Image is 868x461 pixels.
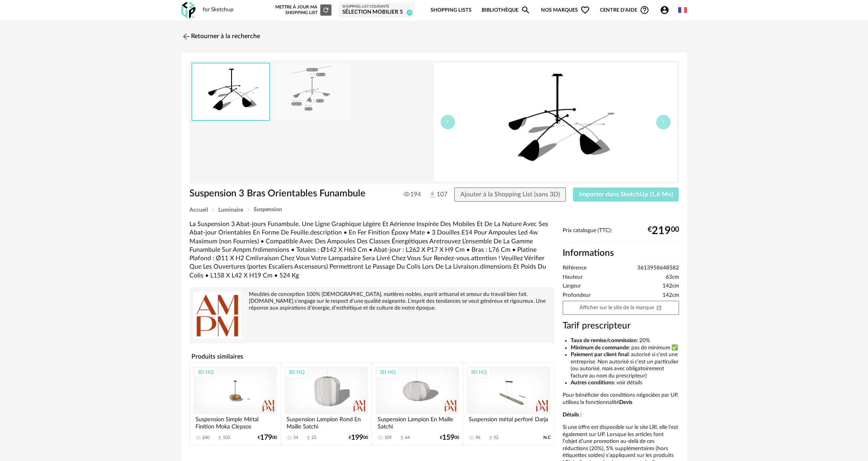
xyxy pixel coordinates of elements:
p: Pour bénéficier des conditions négociées par UP, utilisez la fonctionnalité [563,392,679,406]
img: fr [678,6,687,14]
span: 179 [260,435,272,441]
span: Download icon [217,435,223,441]
img: OXP [181,2,195,18]
div: Shopping List courante [342,4,411,9]
span: Référence [563,265,587,272]
span: Help Circle Outline icon [640,5,649,15]
div: 3D HQ [194,367,217,377]
div: € 00 [648,228,679,234]
h3: Tarif prescripteur [563,320,679,332]
div: 3D HQ [467,367,490,377]
a: Shopping List courante Sélection mobilier 5 47 [342,4,411,16]
a: BibliothèqueMagnify icon [482,1,531,20]
h2: Informations [563,247,679,259]
div: Breadcrumb [189,207,679,213]
span: Download icon [488,435,494,441]
div: 96 [476,435,480,441]
div: Meubles de conception 100% [DEMOGRAPHIC_DATA], matières nobles, esprit artisanal et amour du trav... [193,291,551,312]
span: 63cm [666,274,679,281]
a: Shopping Lists [431,1,472,20]
span: Account Circle icon [660,5,669,15]
span: 194 [404,190,421,198]
span: 142cm [663,283,679,290]
div: 54 [293,435,298,441]
span: 3613958648582 [637,265,679,272]
b: Paiement par client final [571,352,628,357]
h1: Suspension 3 Bras Orientables Funambule [189,188,389,200]
span: 107 [428,190,439,199]
span: Centre d'aideHelp Circle Outline icon [600,5,649,15]
b: Minimum de commande [571,345,629,351]
a: 3D HQ Suspension Lampion En Maille Satchi 109 Download icon 64 €15900 [372,363,463,445]
img: Téléchargements [428,190,437,199]
li: : 20% [571,337,679,345]
div: 240 [202,435,209,441]
span: Importer dans SketchUp (1,6 Mo) [579,191,673,198]
span: 159 [442,435,454,441]
span: 199 [351,435,363,441]
div: 103 [223,435,230,441]
img: svg+xml;base64,PHN2ZyB3aWR0aD0iMjQiIGhlaWdodD0iMjQiIHZpZXdCb3g9IjAgMCAyNCAyNCIgZmlsbD0ibm9uZSIgeG... [181,32,191,41]
a: 3D HQ Suspension Lampion Rond En Maille Satchi 54 Download icon 23 €19900 [281,363,372,445]
button: Ajouter à la Shopping List (sans 3D) [454,188,566,202]
div: 3D HQ [285,367,308,377]
div: 64 [405,435,410,441]
span: N.C [543,435,551,441]
div: La Suspension 3 Abat-jours Funambule. Une Ligne Graphique Légère Et Aérienne Inspirée Des Mobiles... [189,220,555,280]
div: 52 [494,435,498,441]
b: Devis [619,400,632,405]
span: Download icon [399,435,405,441]
div: € 00 [258,435,277,441]
div: Suspension Lampion En Maille Satchi [376,414,459,430]
span: Accueil [189,207,208,213]
span: Refresh icon [322,8,329,12]
a: 3D HQ Suspension Simple Métal Finition Moka Clepsos 240 Download icon 103 €17900 [190,363,281,445]
img: brand logo [193,291,242,339]
li: : autorisé si c’est une entreprise. Non autorisé si c’est un particulier (ou autorisé, mais avec ... [571,351,679,379]
li: : pas de minimum ✅ [571,345,679,352]
span: 47 [407,10,413,16]
span: Account Circle icon [660,5,673,15]
div: € 00 [440,435,459,441]
div: Mettre à jour ma Shopping List [274,4,331,16]
a: Retourner à la recherche [181,28,260,45]
button: Importer dans SketchUp (1,6 Mo) [573,188,679,202]
img: thumbnail.png [192,63,269,120]
div: Suspension Simple Métal Finition Moka Clepsos [193,414,277,430]
div: 23 [311,435,316,441]
div: for Sketchup [203,6,234,14]
span: Ajouter à la Shopping List (sans 3D) [460,191,560,198]
li: : voir détails [571,379,679,387]
div: Suspension métal perforé Darja [467,414,550,430]
div: Prix catalogue (TTC): [563,227,679,242]
b: Détails : [563,412,581,418]
div: € 00 [349,435,368,441]
span: Download icon [305,435,311,441]
span: Hauteur [563,274,583,281]
span: Open In New icon [656,304,662,310]
span: Profondeur [563,292,591,299]
div: 3D HQ [376,367,399,377]
span: Nos marques [541,1,590,20]
b: Autres conditions [571,380,614,386]
b: Taux de remise/commission [571,338,637,343]
span: Largeur [563,283,581,290]
span: 142cm [663,292,679,299]
div: 109 [384,435,392,441]
span: Heart Outline icon [580,5,590,15]
h4: Produits similaires [189,351,555,363]
img: 49a5bb56eb2a33b64bfb54f60e726dd4.jpg [272,63,350,120]
span: Magnify icon [521,5,531,15]
a: Afficher sur le site de la marqueOpen In New icon [563,301,679,315]
span: Luminaire [218,207,243,213]
span: 219 [652,228,671,234]
img: thumbnail.png [434,63,677,182]
span: Suspension [254,207,282,212]
a: 3D HQ Suspension métal perforé Darja 96 Download icon 52 N.C [463,363,554,445]
div: Suspension Lampion Rond En Maille Satchi [285,414,368,430]
div: Sélection mobilier 5 [342,9,411,16]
